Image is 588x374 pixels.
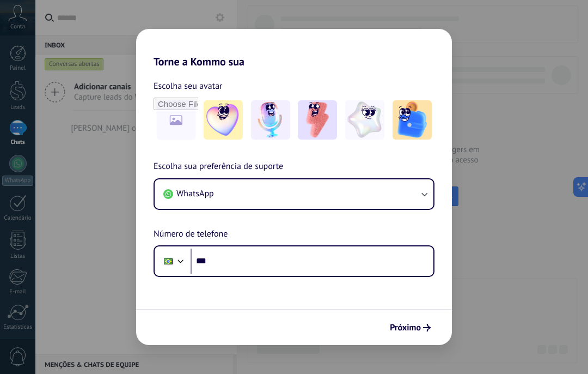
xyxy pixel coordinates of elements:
img: -4.jpeg [345,100,384,140]
img: -3.jpeg [298,100,337,140]
span: Próximo [390,324,421,331]
button: WhatsApp [155,179,433,209]
span: Escolha seu avatar [154,79,223,93]
img: -5.jpeg [393,100,432,140]
img: -1.jpeg [204,100,243,140]
img: -2.jpeg [251,100,290,140]
div: Brazil: + 55 [158,250,179,273]
h2: Torne a Kommo sua [136,29,452,68]
span: WhatsApp [176,188,214,199]
span: Número de telefone [154,227,228,242]
button: Próximo [385,318,436,337]
span: Escolha sua preferência de suporte [154,160,283,174]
